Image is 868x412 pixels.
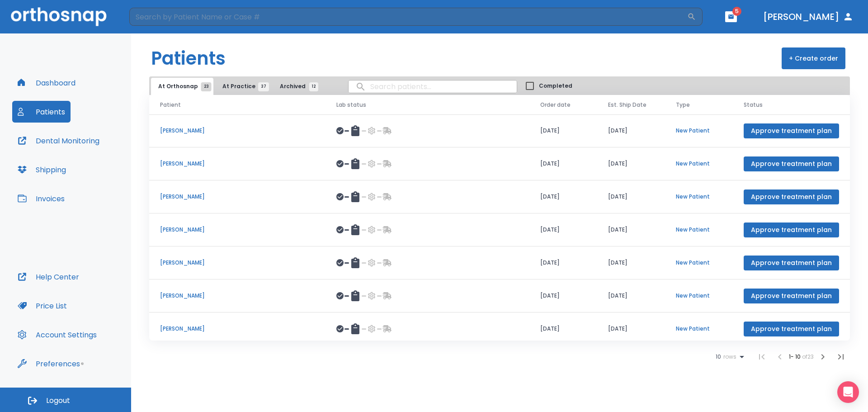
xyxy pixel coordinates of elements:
[12,130,105,152] button: Dental Monitoring
[529,213,597,246] td: [DATE]
[151,45,226,72] h1: Patients
[160,259,315,267] p: [PERSON_NAME]
[11,7,107,26] img: Orthosnap
[597,279,665,313] td: [DATE]
[160,101,181,109] span: Patient
[529,114,597,147] td: [DATE]
[160,325,315,333] p: [PERSON_NAME]
[529,313,597,346] td: [DATE]
[46,396,70,406] span: Logout
[732,7,741,16] span: 5
[676,193,722,201] p: New Patient
[12,72,81,94] button: Dashboard
[222,82,264,90] span: At Practice
[540,101,571,109] span: Order date
[129,8,687,26] input: Search by Patient Name or Case #
[160,160,315,168] p: [PERSON_NAME]
[12,324,102,346] button: Account Settings
[744,156,839,171] button: Approve treatment plan
[676,259,722,267] p: New Patient
[759,9,857,25] button: [PERSON_NAME]
[744,223,839,237] button: Approve treatment plan
[676,226,722,234] p: New Patient
[716,354,721,360] span: 10
[12,159,71,180] button: Shipping
[78,360,86,368] div: Tooltip anchor
[597,114,665,147] td: [DATE]
[597,213,665,246] td: [DATE]
[676,101,690,109] span: Type
[676,325,722,333] p: New Patient
[12,101,71,123] button: Patients
[336,101,366,109] span: Lab status
[529,180,597,213] td: [DATE]
[676,160,722,168] p: New Patient
[160,292,315,300] p: [PERSON_NAME]
[258,82,269,91] span: 37
[744,101,763,109] span: Status
[782,47,845,69] button: + Create order
[12,188,70,209] button: Invoices
[158,82,206,90] span: At Orthosnap
[539,82,572,90] span: Completed
[597,246,665,279] td: [DATE]
[744,189,839,204] button: Approve treatment plan
[789,353,802,360] span: 1 - 10
[744,256,839,270] button: Approve treatment plan
[597,180,665,213] td: [DATE]
[280,82,314,90] span: Archived
[676,292,722,300] p: New Patient
[160,226,315,234] p: [PERSON_NAME]
[721,354,736,360] span: rows
[309,82,318,91] span: 12
[160,193,315,201] p: [PERSON_NAME]
[151,78,323,95] div: tabs
[529,279,597,313] td: [DATE]
[597,147,665,180] td: [DATE]
[744,289,839,303] button: Approve treatment plan
[201,82,212,91] span: 23
[349,78,517,95] input: search
[744,322,839,336] button: Approve treatment plan
[802,353,814,360] span: of 23
[608,101,646,109] span: Est. Ship Date
[529,246,597,279] td: [DATE]
[837,381,859,403] div: Open Intercom Messenger
[12,295,72,317] button: Price List
[529,147,597,180] td: [DATE]
[160,127,315,135] p: [PERSON_NAME]
[744,123,839,138] button: Approve treatment plan
[12,353,85,374] button: Preferences
[597,313,665,346] td: [DATE]
[12,266,85,288] button: Help Center
[676,127,722,135] p: New Patient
